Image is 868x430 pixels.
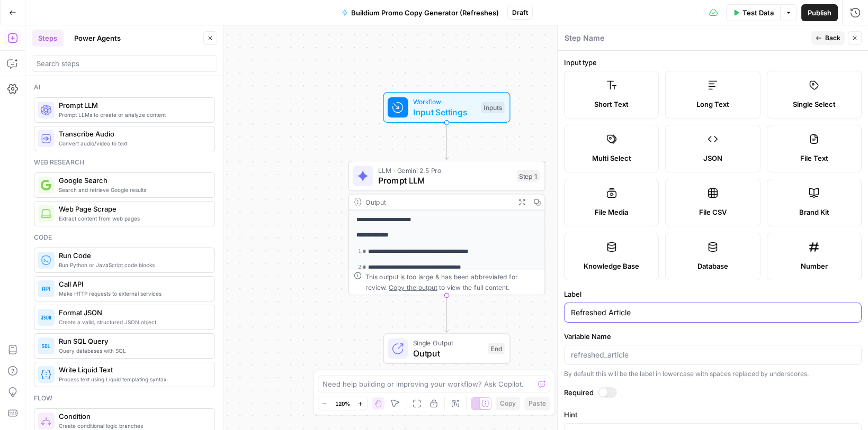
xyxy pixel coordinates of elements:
[59,175,206,186] span: Google Search
[335,4,505,21] button: Buildium Promo Copy Generator (Refreshes)
[59,129,206,139] span: Transcribe Audio
[512,8,528,17] span: Draft
[524,397,550,410] button: Paste
[517,170,540,182] div: Step 1
[59,289,206,298] span: Make HTTP requests to external services
[378,165,512,175] span: LLM · Gemini 2.5 Pro
[59,422,206,430] span: Create conditional logic branches
[34,233,215,242] div: Code
[564,409,862,420] label: Hint
[726,4,780,21] button: Test Data
[595,207,628,217] span: File Media
[389,283,437,291] span: Copy the output
[413,97,476,107] span: Workflow
[59,111,206,119] span: Prompt LLMs to create or analyze content
[445,122,449,160] g: Edge from start to step_1
[59,214,206,223] span: Extract content from web pages
[594,99,629,109] span: Short Text
[59,186,206,194] span: Search and retrieve Google results
[413,338,483,348] span: Single Output
[742,7,774,18] span: Test Data
[59,279,206,289] span: Call API
[365,197,511,207] div: Output
[59,250,206,261] span: Run Code
[793,99,836,109] span: Single Select
[592,153,631,163] span: Multi Select
[365,272,540,292] div: This output is too large & has been abbreviated for review. to view the full content.
[34,394,215,403] div: Flow
[59,411,206,422] span: Condition
[571,350,855,360] input: refreshed_article
[481,102,504,113] div: Inputs
[59,307,206,318] span: Format JSON
[564,57,862,68] label: Input type
[811,31,845,45] button: Back
[59,100,206,111] span: Prompt LLM
[34,83,215,92] div: Ai
[696,99,729,109] span: Long Text
[571,307,855,318] input: Input Label
[564,289,862,299] label: Label
[59,346,206,355] span: Query databases with SQL
[59,336,206,346] span: Run SQL Query
[348,333,545,364] div: Single OutputOutputEnd
[68,30,127,47] button: Power Agents
[348,92,545,123] div: WorkflowInput SettingsInputs
[335,399,350,408] span: 120%
[564,387,862,398] label: Required
[699,207,727,217] span: File CSV
[800,153,828,163] span: File Text
[529,399,546,408] span: Paste
[808,7,831,18] span: Publish
[801,4,838,21] button: Publish
[825,33,840,43] span: Back
[488,343,505,354] div: End
[564,331,862,342] label: Variable Name
[32,30,64,47] button: Steps
[351,7,499,18] span: Buildium Promo Copy Generator (Refreshes)
[59,364,206,375] span: Write Liquid Text
[584,261,639,271] span: Knowledge Base
[59,318,206,326] span: Create a valid, structured JSON object
[59,261,206,269] span: Run Python or JavaScript code blocks
[378,174,512,187] span: Prompt LLM
[59,204,206,214] span: Web Page Scrape
[799,207,829,217] span: Brand Kit
[59,375,206,383] span: Process text using Liquid templating syntax
[500,399,516,408] span: Copy
[697,261,728,271] span: Database
[445,295,449,332] g: Edge from step_1 to end
[413,347,483,360] span: Output
[37,58,212,69] input: Search steps
[496,397,520,410] button: Copy
[564,369,862,379] div: By default this will be the label in lowercase with spaces replaced by underscores.
[413,106,476,118] span: Input Settings
[703,153,722,163] span: JSON
[801,261,828,271] span: Number
[34,158,215,167] div: Web research
[59,139,206,148] span: Convert audio/video to text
